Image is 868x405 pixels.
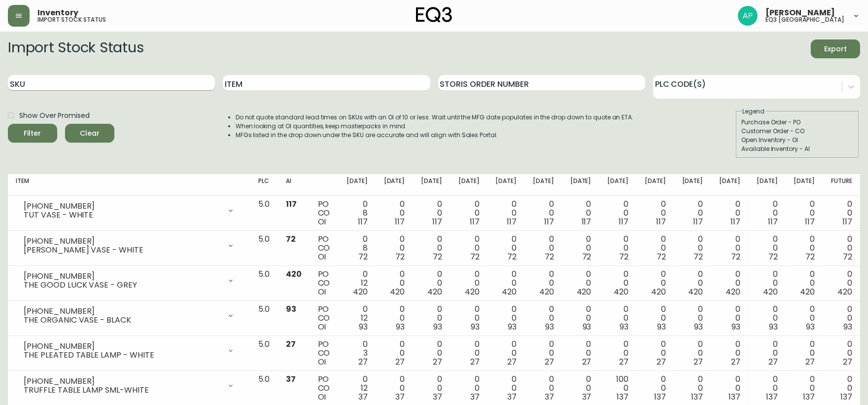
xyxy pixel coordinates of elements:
span: 117 [286,198,297,210]
button: Export [811,39,860,58]
span: 37 [395,391,405,403]
th: [DATE] [413,174,450,196]
div: 0 0 [794,340,815,367]
span: 72 [395,251,405,262]
li: Do not quote standard lead times on SKUs with an OI of 10 or less. Wait until the MFG date popula... [236,113,634,122]
span: 117 [470,216,480,227]
span: 72 [694,251,703,262]
div: 0 0 [644,340,666,367]
div: 0 0 [719,340,740,367]
div: 0 0 [607,305,629,331]
span: 117 [507,216,517,227]
th: [DATE] [599,174,637,196]
div: 0 8 [346,200,368,226]
div: 0 8 [346,235,368,261]
span: 27 [395,356,405,368]
span: OI [318,251,326,262]
div: 0 0 [756,375,778,402]
div: [PHONE_NUMBER] [24,202,221,211]
span: 27 [545,356,554,368]
th: [DATE] [338,174,376,196]
span: 137 [729,391,740,403]
th: [DATE] [711,174,748,196]
div: 0 0 [831,305,852,331]
div: 0 0 [794,305,815,331]
div: 0 0 [383,375,405,402]
div: 0 0 [570,200,591,226]
span: OI [318,216,326,227]
span: OI [318,321,326,332]
th: [DATE] [748,174,786,196]
span: 117 [842,216,852,227]
th: [DATE] [562,174,599,196]
span: 137 [840,391,852,403]
span: 420 [837,286,852,297]
span: 137 [617,391,628,403]
div: Open Inventory - OI [741,136,854,145]
div: 0 0 [383,340,405,367]
span: 420 [286,268,302,280]
span: 27 [768,356,778,368]
span: 420 [688,286,703,297]
span: 37 [358,391,368,403]
span: 27 [731,356,740,368]
span: 27 [805,356,815,368]
div: 0 0 [570,340,591,367]
span: 72 [545,251,554,262]
div: Customer Order - CO [741,127,854,136]
span: 420 [614,286,628,297]
div: 0 0 [644,305,666,331]
div: 0 0 [495,270,517,296]
div: 0 0 [719,235,740,261]
div: 0 0 [420,305,442,331]
div: 0 0 [495,200,517,226]
span: 420 [539,286,554,297]
span: Inventory [37,9,78,17]
span: 72 [507,251,517,262]
div: 0 0 [458,200,480,226]
span: 27 [358,356,368,368]
span: 72 [731,251,740,262]
div: 0 0 [420,235,442,261]
div: 0 0 [794,270,815,296]
span: Show Over Promised [19,110,90,121]
div: [PHONE_NUMBER] [24,342,221,351]
span: 93 [396,321,405,332]
div: [PERSON_NAME] VASE - WHITE [24,246,221,255]
th: Item [8,174,250,196]
div: 0 0 [607,270,629,296]
span: 27 [507,356,517,368]
div: [PHONE_NUMBER] [24,307,221,316]
div: 0 0 [458,305,480,331]
button: Clear [65,124,114,143]
div: 0 0 [532,375,554,402]
div: 0 12 [346,375,368,402]
li: When looking at OI quantities, keep masterpacks in mind. [236,122,634,131]
td: 5.0 [250,196,278,231]
button: Filter [8,124,57,143]
span: 93 [694,321,703,332]
span: 93 [471,321,480,332]
span: OI [318,391,326,403]
span: 27 [582,356,591,368]
div: 0 0 [794,200,815,226]
div: [PHONE_NUMBER]THE GOOD LUCK VASE - GREY [16,270,243,292]
span: 27 [694,356,703,368]
div: 0 0 [794,235,815,261]
span: 93 [657,321,666,332]
th: [DATE] [524,174,562,196]
span: 137 [654,391,666,403]
span: 37 [582,391,591,403]
span: 420 [390,286,405,297]
div: 0 0 [719,270,740,296]
th: AI [278,174,310,196]
div: 100 0 [607,375,629,402]
span: 37 [286,373,296,385]
div: 0 0 [831,200,852,226]
div: Available Inventory - AI [741,145,854,153]
div: 0 0 [532,270,554,296]
div: 0 0 [607,200,629,226]
th: [DATE] [636,174,674,196]
span: 93 [731,321,740,332]
span: 27 [619,356,628,368]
